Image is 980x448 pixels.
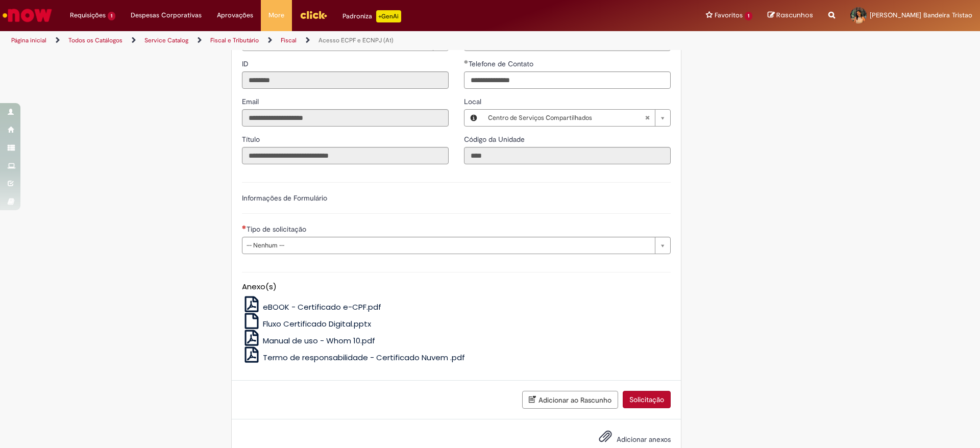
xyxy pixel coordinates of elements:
[469,59,535,68] span: Telefone de Contato
[247,225,308,234] span: Tipo de solicitação
[464,110,483,126] button: Local, Visualizar este registro Centro de Serviços Compartilhados
[745,12,752,20] span: 1
[242,59,251,68] span: Somente leitura - ID
[210,36,259,44] a: Fiscal e Tributário
[242,134,262,144] label: Somente leitura - Título
[108,12,115,20] span: 1
[342,10,401,22] div: Padroniza
[242,318,372,329] a: Fluxo Certificado Digital.pptx
[263,302,381,312] span: eBOOK - Certificado e-CPF.pdf
[242,71,449,89] input: ID
[217,10,253,20] span: Aprovações
[318,36,394,44] a: Acesso ECPF e ECNPJ (A1)
[768,11,813,20] a: Rascunhos
[870,11,972,19] span: [PERSON_NAME] Bandeira Tristao
[144,36,188,44] a: Service Catalog
[464,97,483,106] span: Local
[242,283,671,291] h5: Anexo(s)
[242,109,449,127] input: Email
[623,391,671,408] button: Solicitação
[242,147,449,164] input: Título
[242,96,261,107] label: Somente leitura - Email
[376,10,401,22] p: +GenAi
[242,193,327,203] label: Informações de Formulário
[242,225,247,229] span: Necessários
[131,10,202,20] span: Despesas Corporativas
[68,36,122,44] a: Todos os Catálogos
[247,237,650,254] span: -- Nenhum --
[464,147,671,164] input: Código da Unidade
[617,435,671,444] span: Adicionar anexos
[242,352,465,363] a: Termo de responsabilidade - Certificado Nuvem .pdf
[263,352,465,363] span: Termo de responsabilidade - Certificado Nuvem .pdf
[8,31,646,50] ul: Trilhas de página
[70,10,106,20] span: Requisições
[268,10,284,20] span: More
[464,134,527,144] label: Somente leitura - Código da Unidade
[483,110,670,126] a: Centro de Serviços CompartilhadosLimpar campo Local
[776,10,813,20] span: Rascunhos
[464,71,671,89] input: Telefone de Contato
[715,10,743,20] span: Favoritos
[263,318,371,329] span: Fluxo Certificado Digital.pptx
[640,110,655,126] abbr: Limpar campo Local
[522,391,618,409] button: Adicionar ao Rascunho
[300,7,327,22] img: click_logo_yellow_360x200.png
[488,110,645,126] span: Centro de Serviços Compartilhados
[464,60,469,64] span: Obrigatório Preenchido
[242,302,382,312] a: eBOOK - Certificado e-CPF.pdf
[263,335,375,346] span: Manual de uso - Whom 10.pdf
[242,97,261,106] span: Somente leitura - Email
[1,5,54,26] img: ServiceNow
[242,59,251,69] label: Somente leitura - ID
[11,36,46,44] a: Página inicial
[281,36,297,44] a: Fiscal
[242,335,376,346] a: Manual de uso - Whom 10.pdf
